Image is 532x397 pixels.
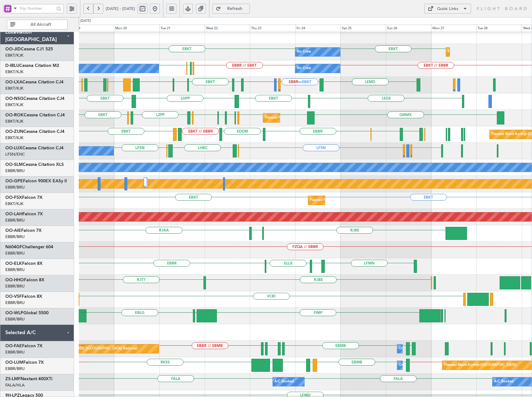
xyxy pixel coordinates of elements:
[295,25,341,32] div: Fri 24
[5,86,23,91] a: EBKT/KJK
[5,129,64,134] a: OO-ZUNCessna Citation CJ4
[114,25,159,32] div: Mon 20
[5,250,25,256] a: EBBR/BRU
[5,168,25,174] a: EBBR/BRU
[5,294,42,299] a: OO-VSFFalcon 8X
[5,80,63,84] a: OO-LXACessna Citation CJ4
[5,47,53,51] a: OO-JIDCessna CJ1 525
[5,316,25,322] a: EBBR/BRU
[5,63,19,68] span: D-IBLU
[5,245,53,249] a: N604GFChallenger 604
[5,228,42,233] a: OO-AIEFalcon 7X
[476,25,522,32] div: Tue 28
[5,245,22,249] span: N604GF
[399,344,441,353] div: Owner Melsbroek Air Base
[69,25,114,32] div: Sun 19
[5,179,23,183] span: OO-GPE
[5,360,23,365] span: OO-LUM
[5,113,24,117] span: OO-ROK
[5,344,22,348] span: OO-FAE
[5,261,22,266] span: OO-ELK
[106,6,135,12] span: [DATE] - [DATE]
[297,64,311,73] div: No Crew
[448,47,520,57] div: Planned Maint Kortrijk-[GEOGRAPHIC_DATA]
[5,311,23,315] span: OO-WLP
[5,382,25,388] a: FALA/HLA
[5,162,23,167] span: OO-SLM
[5,261,43,266] a: OO-ELKFalcon 8X
[212,4,250,14] button: Refresh
[341,25,386,32] div: Sat 25
[16,22,65,27] span: All Aircraft
[5,96,23,101] span: OO-NSG
[5,129,23,134] span: OO-ZUN
[5,47,21,51] span: OO-JID
[5,212,22,216] span: OO-LAH
[297,47,311,57] div: No Crew
[250,25,295,32] div: Thu 23
[5,113,65,117] a: OO-ROKCessna Citation CJ4
[5,217,25,223] a: EBBR/BRU
[5,294,22,299] span: OO-VSF
[5,146,63,150] a: OO-LUXCessna Citation CJ4
[5,377,53,381] a: ZS-LMFNextant 400XTi
[5,195,22,200] span: OO-FSX
[437,6,458,12] div: Quick Links
[5,184,25,190] a: EBBR/BRU
[5,146,22,150] span: OO-LUX
[5,228,21,233] span: OO-AIE
[5,63,59,68] a: D-IBLUCessna Citation M2
[19,4,54,13] input: Trip Number
[424,4,471,14] button: Quick Links
[5,267,25,273] a: EBBR/BRU
[25,344,138,353] div: Planned Maint [GEOGRAPHIC_DATA] ([GEOGRAPHIC_DATA] National)
[5,377,21,381] span: ZS-LMF
[7,20,68,30] button: All Aircraft
[5,195,43,200] a: OO-FSXFalcon 7X
[5,311,49,315] a: OO-WLPGlobal 5500
[5,53,23,58] a: EBKT/KJK
[5,152,25,157] a: LFSN/ENC
[5,179,67,183] a: OO-GPEFalcon 900EX EASy II
[5,201,23,207] a: EBKT/KJK
[444,361,516,370] div: Planned Maint Kortrijk-[GEOGRAPHIC_DATA]
[386,25,431,32] div: Sun 26
[5,212,43,216] a: OO-LAHFalcon 7X
[159,25,205,32] div: Tue 21
[205,25,250,32] div: Wed 22
[5,69,23,75] a: EBKT/KJK
[5,349,25,355] a: EBBR/BRU
[5,283,25,289] a: EBBR/BRU
[5,278,24,282] span: OO-HHO
[5,80,22,84] span: OO-LXA
[310,196,382,205] div: Planned Maint Kortrijk-[GEOGRAPHIC_DATA]
[5,234,25,240] a: EBBR/BRU
[5,119,23,124] a: EBKT/KJK
[431,25,477,32] div: Mon 27
[5,360,44,365] a: OO-LUMFalcon 7X
[274,377,294,386] div: A/C Booked
[5,96,64,101] a: OO-NSGCessna Citation CJ4
[5,278,44,282] a: OO-HHOFalcon 8X
[399,361,441,370] div: Owner Melsbroek Air Base
[5,102,23,108] a: EBKT/KJK
[265,113,337,123] div: Planned Maint Kortrijk-[GEOGRAPHIC_DATA]
[5,300,25,306] a: EBBR/BRU
[5,162,64,167] a: OO-SLMCessna Citation XLS
[494,377,514,386] div: A/C Booked
[5,344,43,348] a: OO-FAEFalcon 7X
[5,135,23,141] a: EBKT/KJK
[80,18,91,24] div: [DATE]
[5,366,25,371] a: EBBR/BRU
[222,7,248,11] span: Refresh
